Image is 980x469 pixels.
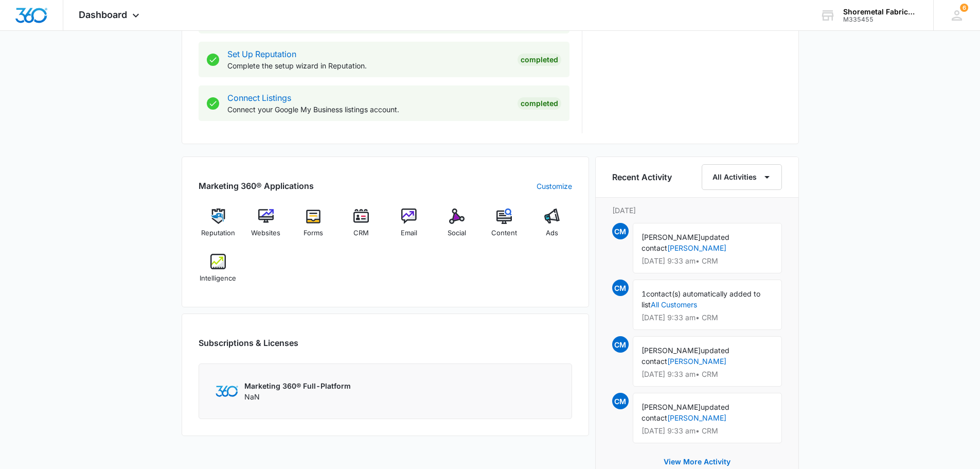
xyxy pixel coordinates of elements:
[79,9,127,20] span: Dashboard
[642,403,701,411] span: [PERSON_NAME]
[612,205,782,216] p: [DATE]
[642,314,773,321] p: [DATE] 9:33 am • CRM
[199,337,298,349] h2: Subscriptions & Licenses
[244,380,351,402] div: NaN
[437,209,476,246] a: Social
[651,300,697,309] a: All Customers
[612,280,629,296] span: CM
[227,49,296,59] a: Set Up Reputation
[294,209,333,246] a: Forms
[227,93,291,103] a: Connect Listings
[251,228,280,238] span: Websites
[642,257,773,265] p: [DATE] 9:33 am • CRM
[667,357,726,366] a: [PERSON_NAME]
[201,228,235,238] span: Reputation
[353,228,369,238] span: CRM
[216,386,238,396] img: Marketing 360 Logo
[491,228,517,238] span: Content
[401,228,417,238] span: Email
[485,209,524,246] a: Content
[246,209,286,246] a: Websites
[227,104,509,115] p: Connect your Google My Business listings account.
[960,4,968,12] span: 6
[960,4,968,12] div: notifications count
[667,413,726,422] a: [PERSON_NAME]
[227,60,509,71] p: Complete the setup wizard in Reputation.
[642,346,701,355] span: [PERSON_NAME]
[532,209,572,246] a: Ads
[448,228,466,238] span: Social
[843,16,918,23] div: account id
[537,181,572,192] a: Customize
[642,371,773,378] p: [DATE] 9:33 am • CRM
[546,228,558,238] span: Ads
[612,393,629,409] span: CM
[199,180,314,192] h2: Marketing 360® Applications
[389,209,429,246] a: Email
[199,254,238,291] a: Intelligence
[244,380,351,391] p: Marketing 360® Full-Platform
[612,171,672,183] h6: Recent Activity
[702,164,782,190] button: All Activities
[642,289,646,298] span: 1
[642,289,760,309] span: contact(s) automatically added to list
[518,97,561,110] div: Completed
[667,244,726,252] a: [PERSON_NAME]
[642,233,701,241] span: [PERSON_NAME]
[843,8,918,16] div: account name
[200,273,236,284] span: Intelligence
[642,427,773,435] p: [DATE] 9:33 am • CRM
[518,54,561,66] div: Completed
[612,336,629,353] span: CM
[342,209,381,246] a: CRM
[304,228,323,238] span: Forms
[612,223,629,239] span: CM
[199,209,238,246] a: Reputation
